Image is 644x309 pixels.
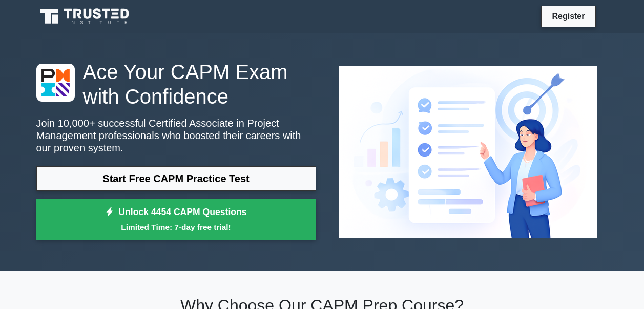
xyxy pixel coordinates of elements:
[36,117,316,154] p: Join 10,000+ successful Certified Associate in Project Management professionals who boosted their...
[36,166,316,191] a: Start Free CAPM Practice Test
[36,199,316,240] a: Unlock 4454 CAPM QuestionsLimited Time: 7-day free trial!
[49,221,303,233] small: Limited Time: 7-day free trial!
[330,57,606,246] img: Certified Associate in Project Management Preview
[546,10,591,23] a: Register
[36,60,316,109] h1: Ace Your CAPM Exam with Confidence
